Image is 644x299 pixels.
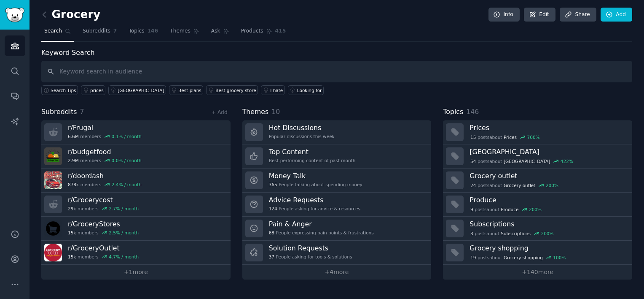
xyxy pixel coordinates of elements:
span: 19 [470,255,476,261]
a: r/GroceryStores15kmembers2.5% / month [41,217,231,241]
div: members [68,133,142,139]
div: 200 % [546,182,558,188]
span: Subreddits [41,107,77,117]
span: 15k [68,230,76,236]
h3: Money Talk [269,171,362,180]
span: Topics [129,27,144,35]
h3: Grocery outlet [470,171,626,180]
div: post s about [470,182,559,189]
h3: r/ GroceryStores [68,220,139,228]
div: post s about [470,133,540,141]
a: Advice Requests124People asking for advice & resources [242,193,432,217]
a: Solution Requests37People asking for tools & solutions [242,241,432,265]
a: [GEOGRAPHIC_DATA]54postsabout[GEOGRAPHIC_DATA]422% [443,144,632,169]
span: Grocery outlet [504,182,535,188]
a: +1more [41,265,231,280]
span: 10 [271,108,280,116]
span: 146 [466,108,479,116]
span: 29k [68,206,76,212]
a: Themes [167,24,202,42]
h3: Subscriptions [470,220,626,228]
div: 700 % [527,134,540,140]
div: 100 % [553,255,566,261]
a: Looking for [288,85,324,95]
div: People asking for advice & resources [269,206,360,212]
h2: Grocery [41,8,100,22]
div: prices [90,87,104,93]
span: Themes [170,27,191,35]
span: Search Tips [51,87,76,93]
span: 54 [470,158,476,164]
div: post s about [470,206,542,213]
div: Best-performing content of past month [269,158,356,163]
span: 9 [470,207,473,212]
a: r/doordash878kmembers2.4% / month [41,169,231,193]
h3: r/ doordash [68,171,142,180]
h3: Pain & Anger [269,220,374,228]
a: I hate [261,85,285,95]
h3: Advice Requests [269,196,360,204]
span: 6.6M [68,133,79,139]
span: 7 [80,108,84,116]
span: 146 [148,27,158,35]
h3: Grocery shopping [470,244,626,253]
h3: r/ GroceryOutlet [68,244,139,253]
span: Products [241,27,263,35]
img: budgetfood [44,147,62,165]
a: Ask [208,24,232,42]
div: members [68,182,142,188]
div: I hate [270,87,283,93]
div: 0.1 % / month [112,133,142,139]
label: Keyword Search [41,49,94,57]
a: +4more [242,265,432,280]
a: prices [81,85,105,95]
div: 200 % [541,231,553,236]
a: Edit [524,8,555,22]
a: Search [41,24,74,42]
span: 365 [269,182,277,188]
div: Best grocery store [215,87,256,93]
a: Produce9postsaboutProduce200% [443,193,632,217]
div: [GEOGRAPHIC_DATA] [118,87,164,93]
img: GroceryStores [44,220,62,237]
h3: r/ budgetfood [68,147,142,156]
div: 4.7 % / month [109,254,139,260]
a: Hot DiscussionsPopular discussions this week [242,120,432,144]
h3: Produce [470,196,626,204]
span: 2.9M [68,158,79,163]
span: 24 [470,182,476,188]
div: 2.5 % / month [109,230,139,236]
div: members [68,206,139,212]
span: 3 [470,231,473,236]
span: 415 [275,27,286,35]
h3: Top Content [269,147,356,156]
span: Subscriptions [501,231,531,236]
span: Produce [501,207,518,212]
div: Popular discussions this week [269,133,335,139]
div: People asking for tools & solutions [269,254,352,260]
a: + Add [212,109,228,115]
a: Add [601,8,632,22]
span: 68 [269,230,274,236]
a: Subreddits7 [80,24,120,42]
div: Looking for [297,87,322,93]
a: [GEOGRAPHIC_DATA] [108,85,166,95]
div: Best plans [178,87,201,93]
span: Grocery shopping [504,255,543,261]
span: Subreddits [83,27,110,35]
a: Subscriptions3postsaboutSubscriptions200% [443,217,632,241]
img: GroceryOutlet [44,244,62,261]
a: r/Frugal6.6Mmembers0.1% / month [41,120,231,144]
a: Grocery outlet24postsaboutGrocery outlet200% [443,169,632,193]
span: Prices [504,134,517,140]
span: 7 [113,27,117,35]
div: 2.7 % / month [109,206,139,212]
div: post s about [470,158,574,165]
div: 2.4 % / month [112,182,142,188]
div: post s about [470,230,554,237]
h3: [GEOGRAPHIC_DATA] [470,147,626,156]
a: Top ContentBest-performing content of past month [242,144,432,169]
div: 200 % [529,207,542,212]
span: Ask [211,27,220,35]
a: r/Grocerycost29kmembers2.7% / month [41,193,231,217]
